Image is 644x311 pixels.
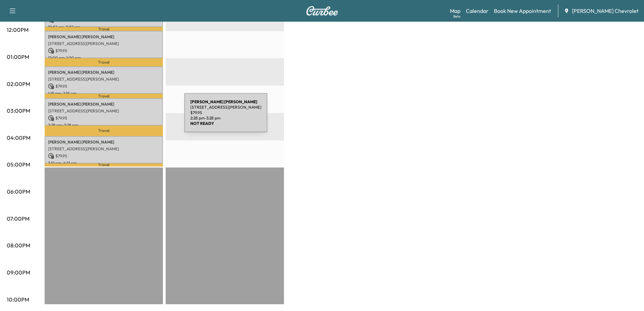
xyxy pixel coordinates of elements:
p: $ 79.95 [48,153,160,159]
p: $ 79.95 [48,115,160,121]
a: MapBeta [450,7,460,15]
p: 02:00PM [7,80,30,88]
p: [PERSON_NAME] [PERSON_NAME] [48,34,160,40]
p: 07:00PM [7,215,29,223]
a: Calendar [466,7,488,15]
p: $ 79.95 [48,83,160,89]
p: $ 79.95 [48,48,160,54]
p: Travel [45,94,163,98]
p: 01:00PM [7,53,29,61]
div: Beta [453,14,460,19]
span: [PERSON_NAME] Chevrolet [572,7,639,15]
a: Book New Appointment [494,7,551,15]
p: 08:00PM [7,241,30,249]
p: [STREET_ADDRESS][PERSON_NAME] [48,76,160,82]
p: 10:52 am - 11:52 am [48,24,160,30]
p: 3:51 pm - 4:51 pm [48,160,160,166]
p: 2:28 pm - 3:28 pm [48,123,160,128]
p: 05:00PM [7,160,30,169]
p: [STREET_ADDRESS][PERSON_NAME] [48,41,160,46]
p: [STREET_ADDRESS][PERSON_NAME] [48,146,160,152]
p: 03:00PM [7,107,30,115]
p: Travel [45,58,163,66]
p: 12:00 pm - 1:00 pm [48,55,160,61]
img: Curbee Logo [306,6,338,16]
p: Travel [45,126,163,136]
p: [PERSON_NAME] [PERSON_NAME] [48,102,160,107]
p: [PERSON_NAME] [PERSON_NAME] [48,139,160,145]
p: 04:00PM [7,134,30,142]
p: 1:18 pm - 2:18 pm [48,91,160,96]
p: 09:00PM [7,268,30,276]
p: 12:00PM [7,26,28,34]
p: 10:00PM [7,295,29,304]
p: [STREET_ADDRESS][PERSON_NAME] [48,108,160,114]
p: Travel [45,163,163,166]
p: Travel [45,27,163,31]
p: [PERSON_NAME] [PERSON_NAME] [48,70,160,75]
p: 06:00PM [7,187,30,196]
